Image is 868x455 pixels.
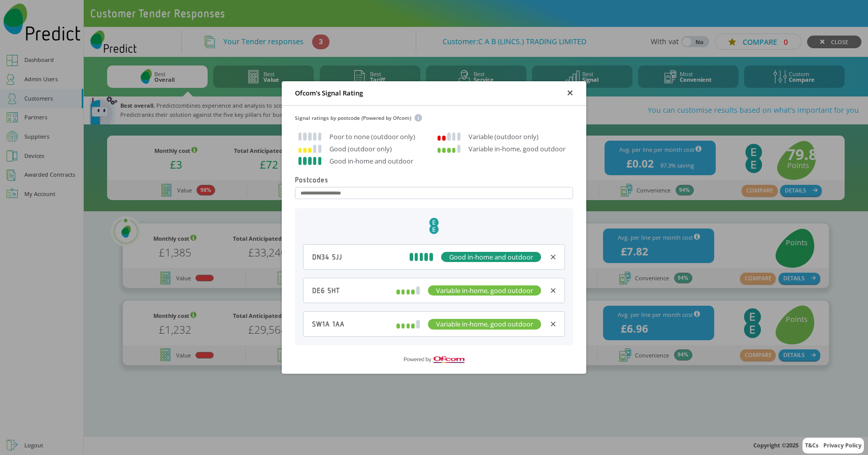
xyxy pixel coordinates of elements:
[401,353,467,366] img: Ofcom
[298,133,431,141] div: Poor to none (outdoor only)
[295,88,363,98] div: Ofcom's Signal Rating
[312,253,342,261] div: DN34 5JJ
[550,285,556,296] div: ✕
[414,114,422,122] img: Information
[805,441,818,449] a: T&Cs
[298,145,431,153] div: Good (outdoor only)
[428,285,542,296] div: Variable in-home, good outdoor
[312,286,340,295] div: DE6 5HT
[298,157,431,165] div: Good in-home and outdoor
[295,114,573,122] div: Signal ratings by postcode (Powered by Ofcom)
[295,176,573,184] div: Postcodes
[566,88,573,99] div: ✕
[550,319,556,330] div: ✕
[441,252,542,262] div: Good in-home and outdoor
[438,145,570,153] div: Variable in-home, good outdoor
[550,252,556,263] div: ✕
[312,320,345,328] div: SW1A 1AA
[438,133,570,141] div: Variable (outdoor only)
[428,319,542,329] div: Variable in-home, good outdoor
[823,441,861,449] a: Privacy Policy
